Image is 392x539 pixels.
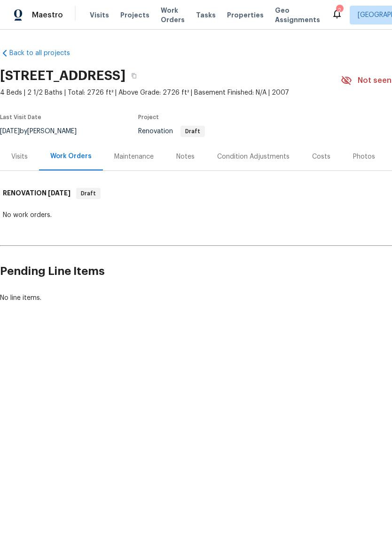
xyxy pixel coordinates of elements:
[176,152,195,161] div: Notes
[48,190,71,196] span: [DATE]
[161,6,185,24] span: Work Orders
[312,152,330,161] div: Costs
[138,114,159,120] span: Project
[336,6,343,15] div: 2
[196,12,216,18] span: Tasks
[11,152,28,161] div: Visits
[32,10,63,20] span: Maestro
[138,128,205,135] span: Renovation
[77,189,100,198] span: Draft
[181,129,204,134] span: Draft
[125,67,142,84] button: Copy Address
[217,152,290,161] div: Condition Adjustments
[114,152,154,161] div: Maintenance
[90,10,109,20] span: Visits
[275,6,320,24] span: Geo Assignments
[50,152,92,161] div: Work Orders
[227,10,264,20] span: Properties
[3,188,71,199] h6: RENOVATION
[120,10,149,20] span: Projects
[353,152,375,161] div: Photos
